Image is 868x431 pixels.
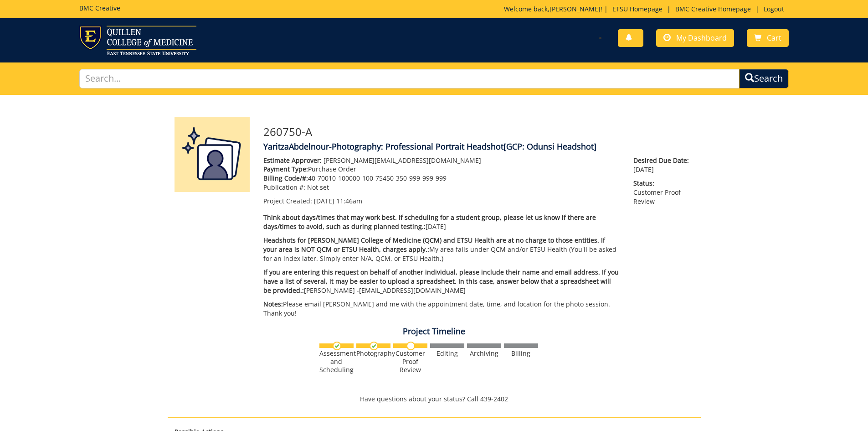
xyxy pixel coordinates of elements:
[263,236,620,263] p: My area falls under QCM and/or ETSU Health (You'll be asked for an index later. Simply enter N/A,...
[263,165,620,174] p: Purchase Order
[503,141,596,152] span: [GCP: Odunsi Headshot]
[759,5,789,13] a: Logout
[79,69,740,88] input: Search...
[263,126,694,138] h3: 260750-A
[263,300,283,308] span: Notes:
[747,29,789,47] a: Cart
[263,236,605,254] span: Headshots for [PERSON_NAME] College of Medicine (QCM) and ETSU Health are at no charge to those e...
[319,349,354,374] div: Assessment and Scheduling
[168,395,701,404] p: Have questions about your status? Call 439-2402
[79,5,120,11] h5: BMC Creative
[676,33,727,43] span: My Dashboard
[504,349,538,358] div: Billing
[656,29,734,47] a: My Dashboard
[314,197,362,205] span: [DATE] 11:46am
[739,69,789,88] button: Search
[467,349,501,358] div: Archiving
[633,156,693,165] span: Desired Due Date:
[430,349,464,358] div: Editing
[356,349,390,358] div: Photography
[307,183,329,192] span: Not set
[333,342,341,350] img: checkmark
[263,183,305,192] span: Publication #:
[263,268,620,295] p: [PERSON_NAME] - [EMAIL_ADDRESS][DOMAIN_NAME]
[263,268,619,295] span: If you are entering this request on behalf of another individual, please include their name and e...
[263,174,620,183] p: 40-70010-100000-100-75450-350-999-999-999
[263,300,620,318] p: Please email [PERSON_NAME] and me with the appointment date, time, and location for the photo ses...
[263,213,620,231] p: [DATE]
[263,197,312,205] span: Project Created:
[168,327,701,336] h4: Project Timeline
[633,179,693,206] p: Customer Proof Review
[504,5,789,14] p: Welcome back, ! | | |
[370,342,378,350] img: checkmark
[406,342,415,350] img: no
[263,174,308,182] span: Billing Code/#:
[550,5,601,13] a: [PERSON_NAME]
[263,165,308,173] span: Payment Type:
[633,156,693,174] p: [DATE]
[263,142,694,151] h4: YaritzaAbdelnour-Photography: Professional Portrait Headshot
[767,33,781,43] span: Cart
[263,213,596,231] span: Think about days/times that may work best. If scheduling for a student group, please let us know ...
[263,156,620,165] p: [PERSON_NAME][EMAIL_ADDRESS][DOMAIN_NAME]
[671,5,755,13] a: BMC Creative Homepage
[608,5,667,13] a: ETSU Homepage
[79,26,196,55] img: ETSU logo
[263,156,322,165] span: Estimate Approver:
[393,349,427,374] div: Customer Proof Review
[175,117,250,192] img: Product featured image
[633,179,693,188] span: Status:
